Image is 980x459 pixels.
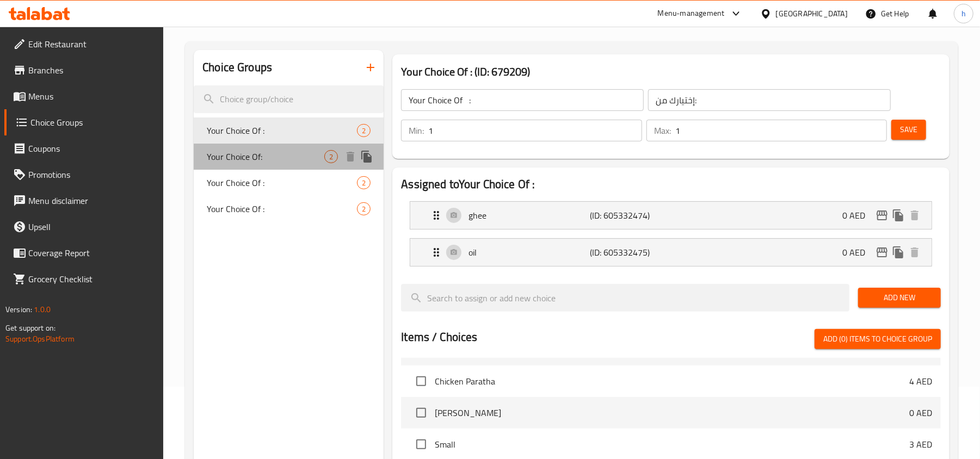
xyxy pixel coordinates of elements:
[469,209,590,222] p: ghee
[4,31,164,57] a: Edit Restaurant
[842,246,874,259] p: 0 AED
[4,188,164,214] a: Menu disclaimer
[358,126,370,136] span: 2
[324,150,338,163] div: Choices
[842,209,874,222] p: 0 AED
[823,332,932,346] span: Add (0) items to choice group
[961,8,966,20] span: h
[401,284,849,312] input: search
[359,148,375,165] button: duplicate
[30,116,155,129] span: Choice Groups
[410,202,932,229] div: Expand
[401,329,477,345] h2: Items / Choices
[410,370,433,393] span: Select choice
[34,302,51,317] span: 1.0.0
[815,329,941,349] button: Add (0) items to choice group
[28,38,155,51] span: Edit Restaurant
[590,209,671,222] p: (ID: 605332474)
[28,64,155,77] span: Branches
[907,244,923,260] button: delete
[4,83,164,109] a: Menus
[207,124,357,137] span: Your Choice Of :
[4,214,164,240] a: Upsell
[858,288,941,308] button: Add New
[28,272,155,286] span: Grocery Checklist
[357,124,371,137] div: Choices
[654,124,671,137] p: Max:
[4,162,164,188] a: Promotions
[194,144,384,170] div: Your Choice Of:2deleteduplicate
[325,152,337,162] span: 2
[874,244,890,260] button: edit
[28,194,155,207] span: Menu disclaimer
[590,246,671,259] p: (ID: 605332475)
[358,204,370,214] span: 2
[4,135,164,162] a: Coupons
[874,207,890,224] button: edit
[207,202,357,215] span: Your Choice Of :
[900,123,917,137] span: Save
[4,109,164,135] a: Choice Groups
[401,197,941,234] li: Expand
[890,207,907,224] button: duplicate
[890,244,907,260] button: duplicate
[435,406,909,419] span: [PERSON_NAME]
[4,57,164,83] a: Branches
[28,90,155,103] span: Menus
[207,150,324,163] span: Your Choice Of:
[907,207,923,224] button: delete
[5,332,75,346] a: Support.OpsPlatform
[357,176,371,189] div: Choices
[658,7,725,20] div: Menu-management
[409,124,424,137] p: Min:
[909,406,932,419] p: 0 AED
[342,148,359,165] button: delete
[28,142,155,155] span: Coupons
[358,178,370,188] span: 2
[194,117,384,144] div: Your Choice Of :2
[909,438,932,451] p: 3 AED
[435,375,909,388] span: Chicken Paratha
[5,302,32,317] span: Version:
[5,321,56,335] span: Get support on:
[4,240,164,266] a: Coverage Report
[194,85,384,113] input: search
[401,176,941,193] h2: Assigned to Your Choice Of :
[909,375,932,388] p: 4 AED
[410,433,433,456] span: Select choice
[867,291,932,305] span: Add New
[207,176,357,189] span: Your Choice Of :
[410,239,932,266] div: Expand
[435,438,909,451] span: Small
[202,59,272,76] h2: Choice Groups
[401,63,941,80] h3: Your Choice Of : (ID: 679209)
[28,168,155,181] span: Promotions
[469,246,590,259] p: oil
[776,8,848,20] div: [GEOGRAPHIC_DATA]
[194,196,384,222] div: Your Choice Of :2
[891,120,926,140] button: Save
[28,220,155,233] span: Upsell
[410,401,433,424] span: Select choice
[401,234,941,271] li: Expand
[357,202,371,215] div: Choices
[4,266,164,292] a: Grocery Checklist
[194,170,384,196] div: Your Choice Of :2
[28,246,155,259] span: Coverage Report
